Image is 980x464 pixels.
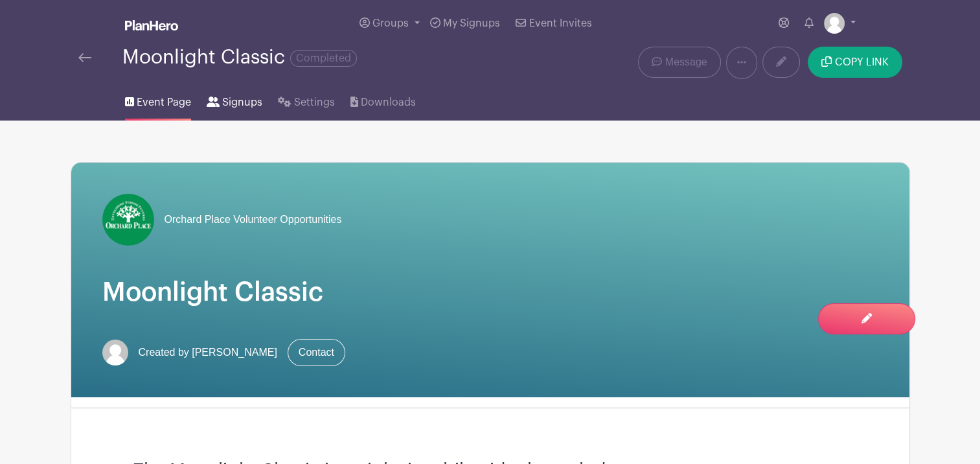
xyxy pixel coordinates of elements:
span: Event Invites [529,18,592,29]
a: Event Page [125,79,191,121]
h1: Moonlight Classic [102,277,878,308]
a: Settings [278,79,334,121]
img: PH%20Green.png [102,194,154,246]
span: Event Page [137,95,191,110]
span: Signups [222,95,262,110]
span: My Signups [443,18,500,29]
img: logo_white-6c42ec7e38ccf1d336a20a19083b03d10ae64f83f12c07503d8b9e83406b4c7d.svg [125,20,178,30]
img: back-arrow-29a5d9b10d5bd6ae65dc969a981735edf675c4d7a1fe02e03b50dbd4ba3cdb55.svg [78,53,91,62]
span: Downloads [361,95,416,110]
img: default-ce2991bfa6775e67f084385cd625a349d9dcbb7a52a09fb2fda1e96e2d18dcdb.png [824,13,845,34]
a: Contact [288,339,345,366]
button: COPY LINK [808,47,902,78]
span: Created by [PERSON_NAME] [139,345,277,360]
a: Message [638,47,720,78]
span: Completed [290,50,357,67]
img: default-ce2991bfa6775e67f084385cd625a349d9dcbb7a52a09fb2fda1e96e2d18dcdb.png [102,340,128,365]
span: Groups [372,18,409,29]
span: Orchard Place Volunteer Opportunities [165,212,342,227]
span: COPY LINK [835,57,889,67]
a: Signups [207,79,262,121]
span: Settings [294,95,335,110]
a: Downloads [350,79,416,121]
div: Moonlight Classic [122,47,357,68]
span: Message [665,54,707,70]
